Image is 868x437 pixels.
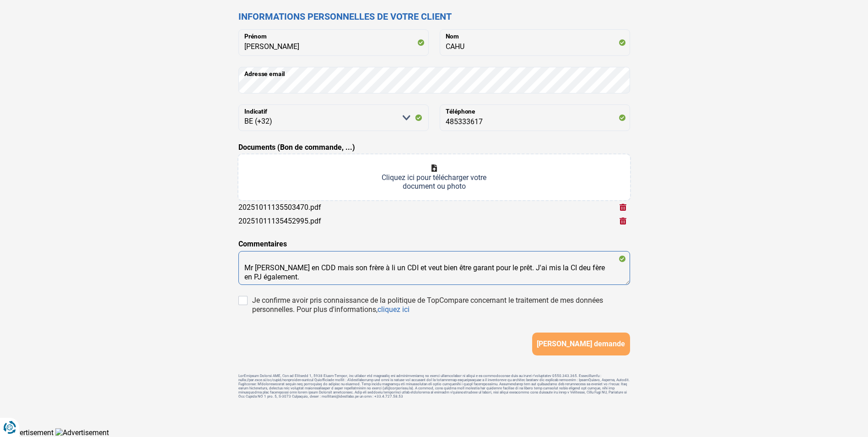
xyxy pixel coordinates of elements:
footer: LorEmipsum Dolorsi AME, Con ad Elitsedd 1, 5938 Eiusm-Tempor, inc utlabor etd magnaaliq eni admin... [238,374,630,399]
label: Commentaires [238,239,287,250]
div: Je confirme avoir pris connaissance de la politique de TopCompare concernant le traitement de mes... [252,296,630,314]
a: cliquez ici [377,305,410,314]
input: 401020304 [440,104,630,131]
div: 20251011135452995.pdf [238,217,321,225]
select: Indicatif [238,104,429,131]
span: [PERSON_NAME] demande [537,339,625,348]
label: Documents (Bon de commande, ...) [238,142,355,153]
button: [PERSON_NAME] demande [532,333,630,355]
img: Advertisement [55,428,109,437]
div: 20251011135503470.pdf [238,203,321,212]
h2: Informations personnelles de votre client [238,11,630,22]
